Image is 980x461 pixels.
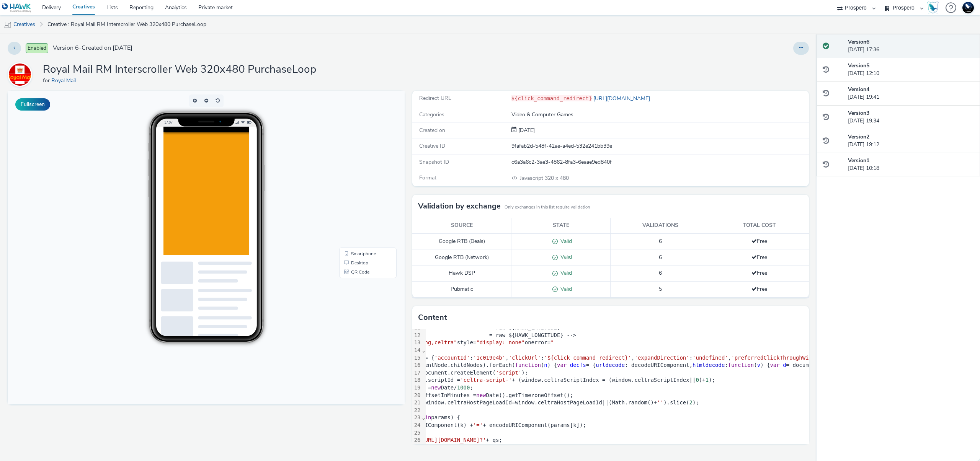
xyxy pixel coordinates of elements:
span: 2 [689,399,693,406]
th: Validations [611,218,710,233]
span: 6 [659,238,662,245]
span: decfs [570,362,586,368]
h1: Royal Mail RM Interscroller Web 320x480 PurchaseLoop [43,62,316,77]
span: Fold line [422,414,426,420]
a: Hawk Academy [927,2,942,14]
div: [DATE] 17:36 [848,38,974,54]
span: Enabled [26,43,48,53]
div: [DATE] 10:18 [848,157,974,173]
div: Hawk Academy [927,2,939,14]
div: 23 [412,414,422,422]
span: new [476,392,486,398]
span: Javascript [520,174,545,182]
div: [DATE] 19:34 [848,109,974,125]
span: n [544,362,547,368]
span: 'celtra-script-' [460,377,512,383]
td: Hawk DSP [412,266,511,282]
span: Created on [419,127,445,134]
span: 320 x 480 [519,174,569,182]
a: [URL][DOMAIN_NAME] [592,95,653,102]
code: ${click_command_redirect} [511,95,592,101]
span: 17:07 [156,29,165,34]
div: Video & Computer Games [511,111,808,119]
span: 6 [659,254,662,261]
div: 14 [412,347,422,354]
span: [DATE] [517,127,535,134]
a: Royal Mail [51,77,79,84]
div: 9fafab2d-548f-42ae-a4ed-532e241bb39e [511,142,808,150]
span: '${click_command_redirect}' [544,355,631,361]
span: 'expandDirection' [634,355,689,361]
span: 5 [659,285,662,293]
span: Categories [419,111,444,118]
li: Smartphone [333,158,387,168]
div: 22 [412,407,422,414]
div: 15 [412,354,422,362]
span: var [770,362,779,368]
img: mobile [4,21,11,29]
span: d [783,362,786,368]
a: Creative : Royal Mail RM Interscroller Web 320x480 PurchaseLoop [44,15,210,34]
span: "display: none" [476,339,524,345]
span: 1 [706,377,709,383]
td: Google RTB (Network) [412,249,511,266]
strong: Version 3 [848,109,869,117]
span: Free [751,254,767,261]
th: Source [412,218,511,233]
span: function [728,362,754,368]
th: Total cost [710,218,809,233]
span: Smartphone [343,161,368,165]
strong: Version 2 [848,133,869,140]
td: Google RTB (Deals) [412,233,511,249]
div: [DATE] 19:12 [848,133,974,149]
span: 'undefined' [693,355,728,361]
span: Free [751,269,767,277]
img: Support Hawk [962,2,974,13]
span: Format [419,174,436,181]
span: Snapshot ID [419,158,449,166]
img: Royal Mail [9,64,31,86]
strong: Version 6 [848,38,869,46]
li: Desktop [333,168,387,177]
strong: Version 5 [848,62,869,69]
span: Redirect URL [419,94,451,102]
div: [DATE] 12:10 [848,62,974,78]
span: function [515,362,541,368]
span: Valid [558,253,572,261]
span: htmldecode [693,362,725,368]
span: 6 [659,269,662,277]
div: 12 [412,332,422,339]
span: 0 [696,377,699,383]
span: '1c019e4b' [473,355,505,361]
span: 'script' [496,370,521,376]
span: QR Code [343,179,362,184]
span: Free [751,285,767,293]
span: 'preferredClickThroughWindow' [731,355,825,361]
div: 20 [412,392,422,399]
strong: Version 4 [848,86,869,93]
span: Fold line [422,347,426,353]
div: 21 [412,399,422,407]
span: Desktop [343,170,361,174]
div: 17 [412,369,422,377]
div: 24 [412,422,422,429]
td: Pubmatic [412,282,511,298]
span: Free [751,238,767,245]
span: Creative ID [419,142,445,150]
small: Only exchanges in this list require validation [505,204,590,210]
span: 'accountId' [434,355,470,361]
div: 13 [412,339,422,347]
span: var [557,362,567,368]
a: Royal Mail [8,71,35,78]
button: Fullscreen [15,98,50,111]
div: [DATE] 19:41 [848,86,974,101]
span: 'clickUrl' [509,355,541,361]
span: 1000 [457,384,470,391]
div: 26 [412,437,422,444]
span: '[URL][DOMAIN_NAME]?' [418,437,486,443]
span: '=' [473,422,483,428]
div: 16 [412,362,422,369]
div: c6a3a6c2-3ae3-4862-8fa3-6eaae9ed840f [511,158,808,166]
span: new [431,384,441,391]
li: QR Code [333,177,387,186]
